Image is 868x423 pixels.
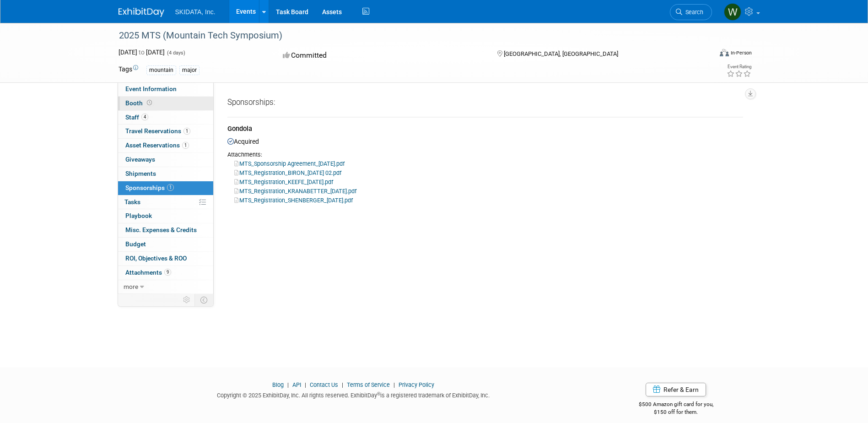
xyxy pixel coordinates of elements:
[118,223,213,237] a: Misc. Expenses & Credits
[302,381,308,388] span: |
[118,181,213,195] a: Sponsorships1
[234,197,353,204] a: MTS_Registration_SHENBERGER_[DATE].pdf
[234,188,356,195] a: MTS_Registration_KRANABETTER_[DATE].pdf
[285,381,291,388] span: |
[118,280,213,294] a: more
[118,167,213,181] a: Shipments
[118,111,213,125] a: Staff4
[234,169,341,176] a: MTS_Registration_BIRON_[DATE] 02.pdf
[234,160,345,167] a: MTS_Sponsorship Agreement_[DATE].pdf
[119,49,165,56] span: [DATE] [DATE]
[118,266,213,280] a: Attachments9
[227,151,743,159] div: Attachments:
[399,381,434,388] a: Privacy Policy
[175,8,216,16] span: SKIDATA, Inc.
[167,184,174,191] span: 1
[146,65,176,75] div: mountain
[125,184,174,191] span: Sponsorships
[118,125,213,138] a: Travel Reservations1
[720,49,729,56] img: Format-Inperson.png
[310,381,338,388] a: Contact Us
[125,114,148,121] span: Staff
[125,255,187,262] span: ROI, Objectives & ROO
[182,142,189,149] span: 1
[166,50,185,56] span: (4 days)
[724,3,741,21] img: Wesley Martin
[119,8,164,17] img: ExhibitDay
[347,381,390,388] a: Terms of Service
[125,85,177,92] span: Event Information
[391,381,397,388] span: |
[164,269,171,276] span: 9
[118,139,213,152] a: Asset Reservations1
[602,395,750,416] div: $500 Amazon gift card for you,
[125,226,197,233] span: Misc. Expenses & Credits
[227,136,743,205] div: Acquired
[125,269,171,276] span: Attachments
[125,156,155,163] span: Giveaways
[124,198,140,206] span: Tasks
[145,99,154,106] span: Booth not reserved yet
[118,209,213,223] a: Playbook
[179,294,195,306] td: Personalize Event Tab Strip
[118,252,213,266] a: ROI, Objectives & ROO
[227,97,743,111] div: Sponsorships:
[118,238,213,251] a: Budget
[340,381,345,388] span: |
[118,153,213,167] a: Giveaways
[292,381,301,388] a: API
[124,283,138,290] span: more
[179,65,199,75] div: major
[194,294,213,306] td: Toggle Event Tabs
[227,124,743,136] div: Gondola
[125,141,189,149] span: Asset Reservations
[125,127,190,135] span: Travel Reservations
[125,99,154,107] span: Booth
[670,4,712,20] a: Search
[602,408,750,416] div: $150 off for them.
[118,195,213,209] a: Tasks
[234,179,333,185] a: MTS_Registration_KEEFE_[DATE].pdf
[272,381,284,388] a: Blog
[125,240,146,248] span: Budget
[658,48,752,61] div: Event Format
[682,9,703,16] span: Search
[116,27,698,44] div: 2025 MTS (Mountain Tech Symposium)
[125,170,156,177] span: Shipments
[183,128,190,135] span: 1
[504,50,618,57] span: [GEOGRAPHIC_DATA], [GEOGRAPHIC_DATA]
[125,212,152,219] span: Playbook
[137,49,146,56] span: to
[377,391,380,396] sup: ®
[730,49,752,56] div: In-Person
[119,389,589,400] div: Copyright © 2025 ExhibitDay, Inc. All rights reserved. ExhibitDay is a registered trademark of Ex...
[280,48,482,64] div: Committed
[727,65,751,69] div: Event Rating
[118,97,213,110] a: Booth
[119,65,138,75] td: Tags
[141,114,148,120] span: 4
[118,82,213,96] a: Event Information
[646,383,706,396] a: Refer & Earn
